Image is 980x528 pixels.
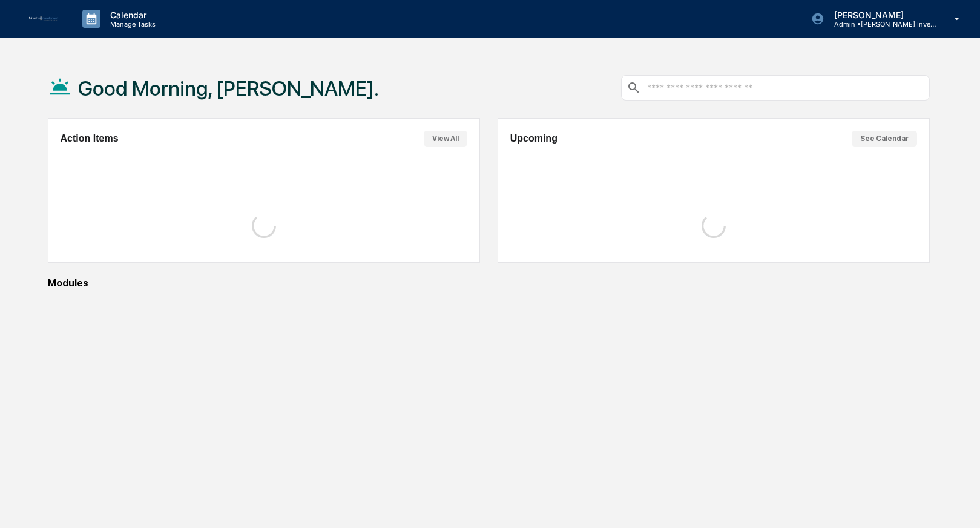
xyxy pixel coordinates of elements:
[29,16,58,21] img: logo
[78,76,379,101] h1: Good Morning, [PERSON_NAME].
[48,277,930,289] div: Modules
[824,10,937,20] p: [PERSON_NAME]
[824,20,937,28] p: Admin • [PERSON_NAME] Investment Management
[510,133,557,144] h2: Upcoming
[424,131,467,147] button: View All
[61,133,119,144] h2: Action Items
[100,10,162,20] p: Calendar
[852,131,917,147] button: See Calendar
[100,20,162,28] p: Manage Tasks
